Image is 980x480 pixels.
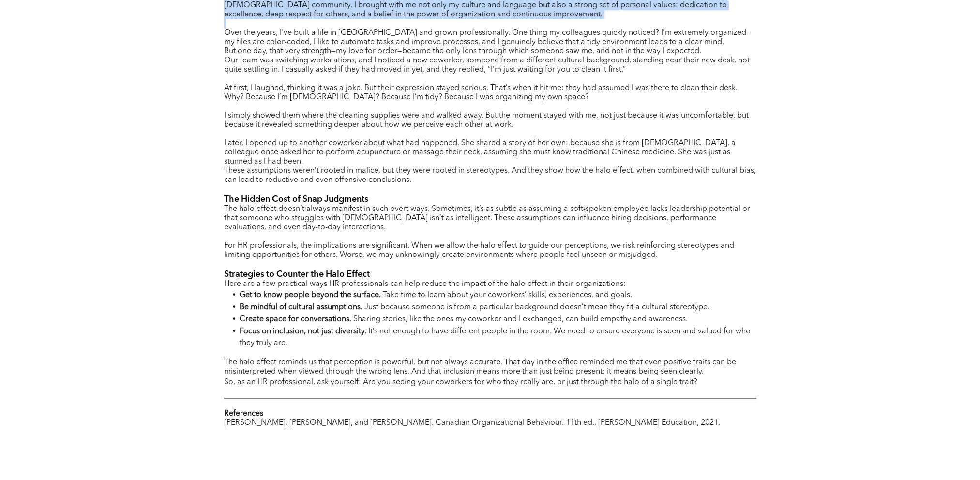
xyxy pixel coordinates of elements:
[224,112,749,129] span: I simply showed them where the cleaning supplies were and walked away. But the moment stayed with...
[240,303,362,311] strong: Be mindful of cultural assumptions.
[224,270,370,279] span: Strategies to Counter the Halo Effect
[224,280,626,288] span: Here are a few practical ways HR professionals can help reduce the impact of the halo effect in t...
[240,315,351,323] strong: Create space for conversations.
[224,84,738,101] span: At first, I laughed, thinking it was a joke. But their expression stayed serious. That’s when it ...
[224,167,756,184] span: These assumptions weren’t rooted in malice, but they were rooted in stereotypes. And they show ho...
[240,291,381,299] strong: Get to know people beyond the surface.
[353,315,688,323] span: Sharing stories, like the ones my coworker and I exchanged, can build empathy and awareness.
[240,328,751,347] span: It’s not enough to have different people in the room. We need to ensure everyone is seen and valu...
[240,328,366,335] strong: Focus on inclusion, not just diversity.
[224,29,751,46] span: Over the years, I've built a life in [GEOGRAPHIC_DATA] and grown professionally. One thing my col...
[224,47,701,55] span: But one day, that very strength—my love for order—became the only lens through which someone saw ...
[224,359,736,375] span: The halo effect reminds us that perception is powerful, but not always accurate. That day in the ...
[224,57,750,74] span: Our team was switching workstations, and I noticed a new coworker, someone from a different cultu...
[224,195,368,204] span: The Hidden Cost of Snap Judgments
[383,291,632,299] span: Take time to learn about your coworkers’ skills, experiences, and goals.
[224,419,720,427] span: [PERSON_NAME], [PERSON_NAME], and [PERSON_NAME]. Canadian Organizational Behaviour. 11th ed., [PE...
[224,205,750,231] span: The halo effect doesn’t always manifest in such overt ways. Sometimes, it’s as subtle as assuming...
[224,410,263,418] strong: References
[224,242,734,259] span: For HR professionals, the implications are significant. When we allow the halo effect to guide ou...
[224,139,736,165] span: Later, I opened up to another coworker about what had happened. She shared a story of her own: be...
[224,378,697,386] span: So, as an HR professional, ask yourself: Are you seeing your coworkers for who they really are, o...
[364,303,709,311] span: Just because someone is from a particular background doesn’t mean they fit a cultural stereotype.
